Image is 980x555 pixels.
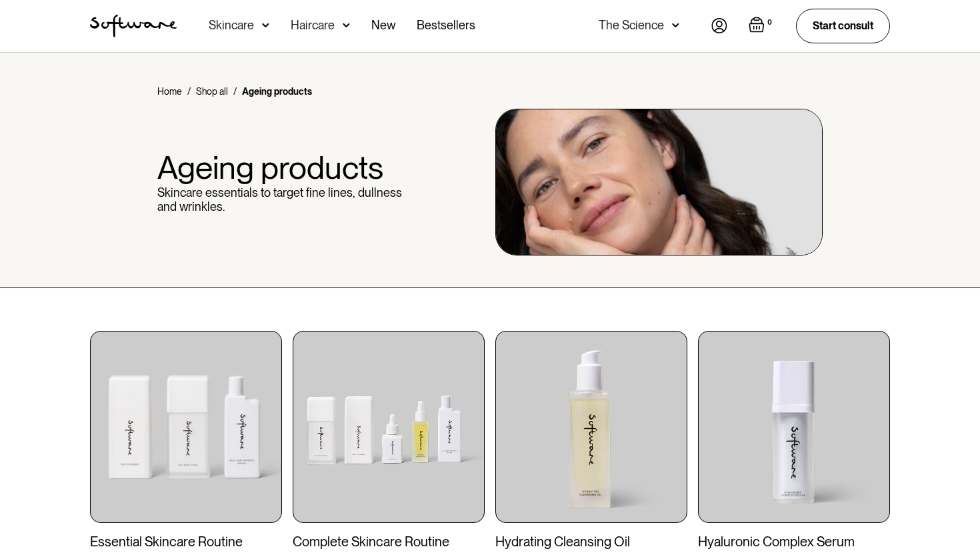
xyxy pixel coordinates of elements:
[90,534,282,550] div: Essential Skincare Routine
[293,534,485,550] div: Complete Skincare Routine
[187,85,191,98] div: /
[796,9,890,43] a: Start consult
[749,17,775,35] a: Open cart
[495,534,687,550] div: Hydrating Cleansing Oil
[90,15,177,37] a: home
[209,19,254,32] div: Skincare
[262,19,269,32] img: arrow down
[599,19,664,32] div: The Science
[291,19,335,32] div: Haircare
[157,85,182,98] a: Home
[157,150,417,185] h1: Ageing products
[765,17,775,29] div: 0
[90,15,177,37] img: Software Logo
[672,19,679,32] img: arrow down
[233,85,237,98] div: /
[242,85,312,98] div: Ageing products
[157,185,417,214] p: Skincare essentials to target fine lines, dullness and wrinkles.
[698,534,890,550] div: Hyaluronic Complex Serum
[196,85,228,98] a: Shop all
[343,19,350,32] img: arrow down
